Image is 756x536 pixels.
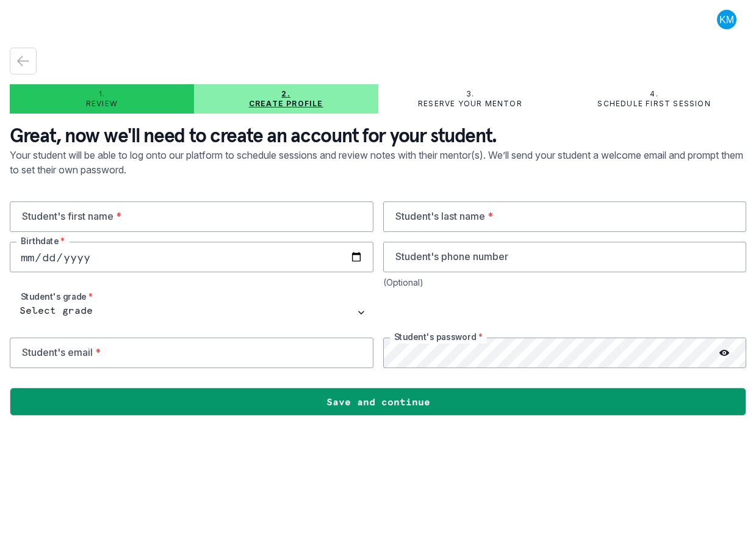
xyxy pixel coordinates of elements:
p: 3. [466,89,474,99]
p: Great, now we'll need to create an account for your student. [10,123,746,148]
div: (Optional) [383,277,747,288]
p: Reserve your mentor [418,99,522,109]
p: Your student will be able to log onto our platform to schedule sessions and review notes with the... [10,148,746,201]
p: Schedule first session [597,99,710,109]
p: 2. [281,89,290,99]
p: Create profile [249,99,323,109]
button: Save and continue [10,388,746,416]
p: 1. [99,89,105,99]
p: 4. [650,89,658,99]
button: profile picture [707,10,746,29]
p: Review [86,99,118,109]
